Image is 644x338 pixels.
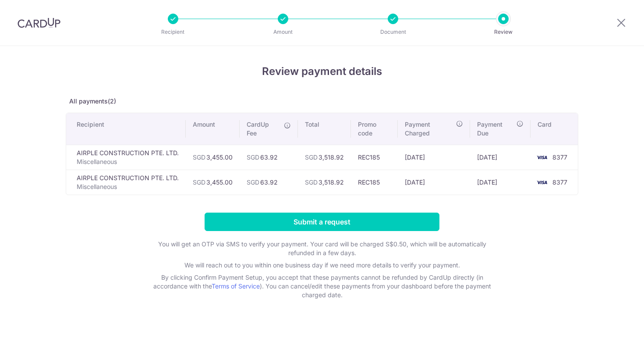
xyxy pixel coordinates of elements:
[298,145,351,170] td: 3,518.92
[18,18,60,28] img: CardUp
[552,178,567,186] span: 8377
[477,120,514,138] span: Payment Due
[298,113,351,145] th: Total
[147,240,497,257] p: You will get an OTP via SMS to verify your payment. Your card will be charged S$0.50, which will ...
[186,145,240,170] td: 3,455.00
[552,153,567,161] span: 8377
[398,145,470,170] td: [DATE]
[205,213,439,231] input: Submit a request
[193,178,205,186] span: SGD
[66,170,186,195] td: AIRPLE CONSTRUCTION PTE. LTD.
[351,170,398,195] td: REC185
[351,113,398,145] th: Promo code
[186,113,240,145] th: Amount
[533,177,551,188] img: <span class="translation_missing" title="translation missing: en.account_steps.new_confirm_form.b...
[240,145,298,170] td: 63.92
[405,120,453,138] span: Payment Charged
[247,153,259,161] span: SGD
[251,28,315,36] p: Amount
[77,157,179,166] p: Miscellaneous
[147,261,497,270] p: We will reach out to you within one business day if we need more details to verify your payment.
[470,170,531,195] td: [DATE]
[66,97,578,106] p: All payments(2)
[66,145,186,170] td: AIRPLE CONSTRUCTION PTE. LTD.
[298,170,351,195] td: 3,518.92
[305,153,318,161] span: SGD
[147,273,497,299] p: By clicking Confirm Payment Setup, you accept that these payments cannot be refunded by CardUp di...
[398,170,470,195] td: [DATE]
[66,64,578,79] h4: Review payment details
[247,120,280,138] span: CardUp Fee
[66,113,186,145] th: Recipient
[240,170,298,195] td: 63.92
[531,113,578,145] th: Card
[361,28,425,36] p: Document
[247,178,259,186] span: SGD
[193,153,205,161] span: SGD
[533,152,551,163] img: <span class="translation_missing" title="translation missing: en.account_steps.new_confirm_form.b...
[186,170,240,195] td: 3,455.00
[471,28,536,36] p: Review
[470,145,531,170] td: [DATE]
[77,182,179,191] p: Miscellaneous
[212,282,260,290] a: Terms of Service
[351,145,398,170] td: REC185
[305,178,318,186] span: SGD
[141,28,205,36] p: Recipient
